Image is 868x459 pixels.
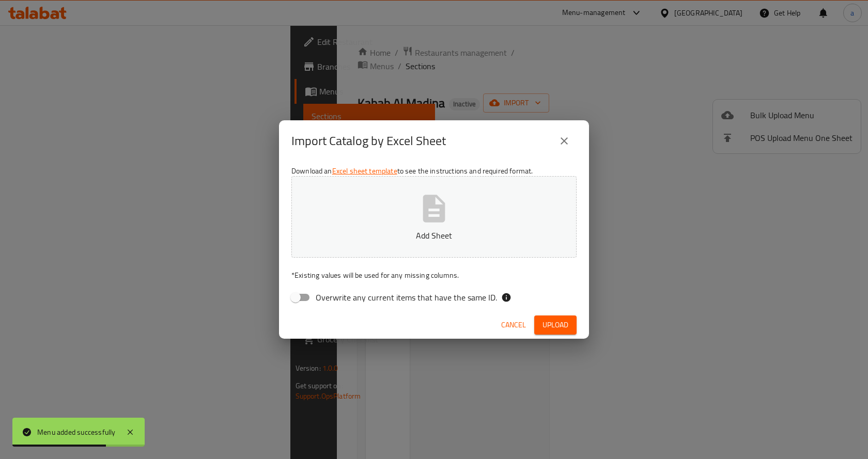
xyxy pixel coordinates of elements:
[307,229,561,242] p: Add Sheet
[332,164,397,178] a: Excel sheet template
[37,426,116,438] div: Menu added successfully
[291,270,577,280] p: Existing values will be used for any missing columns.
[534,315,577,335] button: Upload
[291,133,446,149] h2: Import Catalog by Excel Sheet
[501,319,526,331] span: Cancel
[552,129,577,153] button: close
[542,319,568,331] span: Upload
[497,315,530,335] button: Cancel
[316,291,497,304] span: Overwrite any current items that have the same ID.
[291,176,577,258] button: Add Sheet
[501,292,512,303] svg: If the overwrite option isn't selected, then the items that match an existing ID will be ignored ...
[279,162,589,311] div: Download an to see the instructions and required format.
